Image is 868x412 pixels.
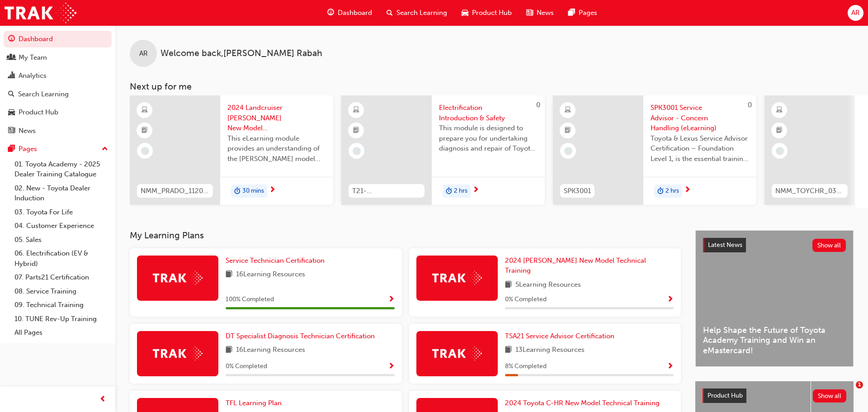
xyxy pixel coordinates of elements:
[141,186,209,196] span: NMM_PRADO_112024_MODULE_1
[505,399,660,407] span: 2024 Toyota C-HR New Model Technical Training
[515,279,581,291] span: 5 Learning Resources
[130,230,681,241] h3: My Learning Plans
[11,312,112,326] a: 10. TUNE Rev-Up Training
[505,361,547,372] span: 8 % Completed
[776,147,784,155] span: learningRecordVerb_NONE-icon
[8,145,15,153] span: pages-icon
[4,49,112,66] a: My Team
[708,241,742,249] span: Latest News
[160,48,322,59] span: Welcome back , [PERSON_NAME] Rabah
[526,7,533,19] span: news-icon
[667,363,674,371] span: Show Progress
[651,103,749,133] span: SPK3001 Service Advisor - Concern Handling (eLearning)
[338,8,372,18] span: Dashboard
[353,125,359,137] span: booktick-icon
[227,103,326,133] span: 2024 Landcruiser [PERSON_NAME] New Model Mechanisms - Model Outline 1
[11,205,112,219] a: 03. Toyota For Life
[776,125,783,137] span: booktick-icon
[505,256,646,275] span: 2024 [PERSON_NAME] New Model Technical Training
[561,4,604,22] a: pages-iconPages
[564,147,572,155] span: learningRecordVerb_NONE-icon
[776,104,783,116] span: learningResourceType_ELEARNING-icon
[432,346,482,360] img: Trak
[11,157,112,181] a: 01. Toyota Academy - 2025 Dealer Training Catalogue
[226,399,282,407] span: TFL Learning Plan
[19,52,47,63] div: My Team
[379,4,454,22] a: search-iconSearch Learning
[226,269,232,280] span: book-icon
[19,71,47,81] div: Analytics
[813,389,847,403] button: Show all
[703,388,846,403] a: Product HubShow all
[8,35,15,43] span: guage-icon
[665,186,679,196] span: 2 hrs
[667,294,674,305] button: Show Progress
[812,239,846,252] button: Show all
[341,95,545,205] a: 0T21-FOD_HVIS_PREREQElectrification Introduction & SafetyThis module is designed to prepare you f...
[565,104,571,116] span: learningResourceType_ELEARNING-icon
[553,95,756,205] a: 0SPK3001SPK3001 Service Advisor - Concern Handling (eLearning)Toyota & Lexus Service Advisor Cert...
[226,361,267,372] span: 0 % Completed
[505,398,663,408] a: 2024 Toyota C-HR New Model Technical Training
[269,186,276,194] span: next-icon
[684,186,691,194] span: next-icon
[226,332,375,340] span: DT Specialist Diagnosis Technician Certification
[439,103,538,123] span: Electrification Introduction & Safety
[353,147,361,155] span: learningRecordVerb_NONE-icon
[353,104,359,116] span: learningResourceType_ELEARNING-icon
[5,3,76,23] img: Trak
[320,4,379,22] a: guage-iconDashboard
[667,296,674,304] span: Show Progress
[242,186,264,196] span: 30 mins
[536,101,540,109] span: 0
[4,123,112,139] a: News
[446,185,452,197] span: duration-icon
[856,381,863,388] span: 1
[4,104,112,121] a: Product Hub
[19,144,37,154] div: Pages
[848,5,863,21] button: AR
[153,346,203,360] img: Trak
[226,256,328,266] a: Service Technician Certification
[657,185,664,197] span: duration-icon
[851,8,860,18] span: AR
[234,185,241,197] span: duration-icon
[568,7,575,19] span: pages-icon
[388,363,395,371] span: Show Progress
[695,230,854,367] a: Latest NewsShow allHelp Shape the Future of Toyota Academy Training and Win an eMastercard!
[11,284,112,298] a: 08. Service Training
[226,294,274,305] span: 100 % Completed
[115,81,868,92] h3: Next up for me
[18,89,69,99] div: Search Learning
[11,270,112,284] a: 07. Parts21 Certification
[472,186,479,194] span: next-icon
[8,109,15,117] span: car-icon
[327,7,334,19] span: guage-icon
[515,345,585,356] span: 13 Learning Resources
[153,271,203,285] img: Trak
[226,256,325,265] span: Service Technician Certification
[388,361,395,372] button: Show Progress
[703,238,846,252] a: Latest NewsShow all
[4,141,112,157] button: Pages
[130,95,333,205] a: NMM_PRADO_112024_MODULE_12024 Landcruiser [PERSON_NAME] New Model Mechanisms - Model Outline 1Thi...
[439,123,538,154] span: This module is designed to prepare you for undertaking diagnosis and repair of Toyota & Lexus Ele...
[8,90,14,99] span: search-icon
[505,331,618,341] a: TSA21 Service Advisor Certification
[505,256,674,276] a: 2024 [PERSON_NAME] New Model Technical Training
[226,331,378,341] a: DT Specialist Diagnosis Technician Certification
[837,381,859,403] iframe: Intercom live chat
[775,186,844,196] span: NMM_TOYCHR_032024_MODULE_1
[564,186,591,196] span: SPK3001
[703,325,846,356] span: Help Shape the Future of Toyota Academy Training and Win an eMastercard!
[667,361,674,372] button: Show Progress
[388,296,395,304] span: Show Progress
[396,8,447,18] span: Search Learning
[352,186,421,196] span: T21-FOD_HVIS_PREREQ
[19,126,36,136] div: News
[227,133,326,164] span: This eLearning module provides an understanding of the [PERSON_NAME] model line-up and its Katash...
[11,181,112,205] a: 02. New - Toyota Dealer Induction
[11,298,112,312] a: 09. Technical Training
[748,101,752,109] span: 0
